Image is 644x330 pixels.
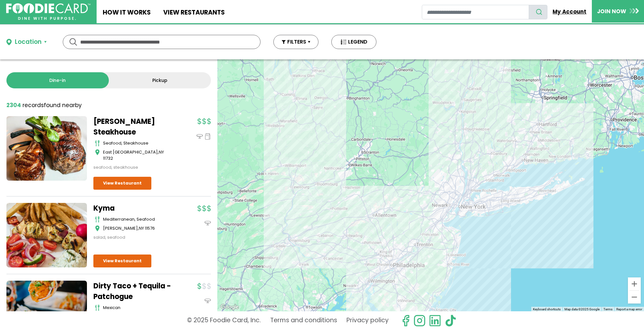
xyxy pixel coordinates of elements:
button: FILTERS [273,35,318,49]
a: Kyma [93,203,174,214]
a: [PERSON_NAME] Steakhouse [93,116,174,137]
span: East [GEOGRAPHIC_DATA] [103,149,158,155]
img: cutlery_icon.svg [95,140,100,146]
button: LEGEND [331,35,376,49]
button: Location [6,37,47,47]
div: , [103,225,174,232]
a: Terms [603,307,612,311]
a: View Restaurant [93,255,151,267]
span: 11732 [103,155,113,161]
img: pickup_icon.svg [204,133,211,140]
a: Terms and conditions [270,315,337,327]
input: restaurant search [422,5,529,19]
img: dinein_icon.svg [204,220,211,226]
a: Dirty Taco + Tequila - Patchogue [93,281,174,302]
img: map_icon.svg [95,225,100,232]
img: cutlery_icon.svg [95,216,100,223]
div: mexican [103,305,174,311]
div: salad, seafood [93,234,174,241]
img: map_icon.svg [95,149,100,155]
span: 11576 [145,225,155,231]
button: Keyboard shortcuts [533,307,561,312]
img: tiktok.svg [444,315,457,327]
button: Zoom in [628,277,641,290]
div: , [103,149,174,162]
span: records [23,101,44,109]
img: linkedin.svg [429,315,441,327]
svg: check us out on facebook [400,315,412,327]
img: dinein_icon.svg [196,133,203,140]
span: Map data ©2025 Google [564,307,600,311]
img: dinein_icon.svg [204,298,211,304]
a: Report a map error [616,307,642,311]
a: Pickup [109,72,211,88]
div: seafood, steakhouse [93,164,174,171]
a: Dine-in [6,72,109,88]
div: seafood, steakhouse [103,140,174,146]
button: Zoom out [628,291,641,304]
a: My Account [547,5,592,19]
span: NY [139,225,144,231]
p: © 2025 Foodie Card, Inc. [187,315,261,327]
strong: 2304 [6,101,21,109]
img: FoodieCard; Eat, Drink, Save, Donate [6,3,90,20]
span: [PERSON_NAME] [103,225,138,231]
div: found nearby [6,101,82,110]
button: search [529,5,547,19]
div: Location [15,37,42,47]
div: mediterranean, seafood [103,216,174,223]
img: cutlery_icon.svg [95,305,100,311]
img: Google [219,303,240,311]
a: Privacy policy [346,315,389,327]
a: View Restaurant [93,177,151,190]
a: Open this area in Google Maps (opens a new window) [219,303,240,311]
span: NY [159,149,164,155]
